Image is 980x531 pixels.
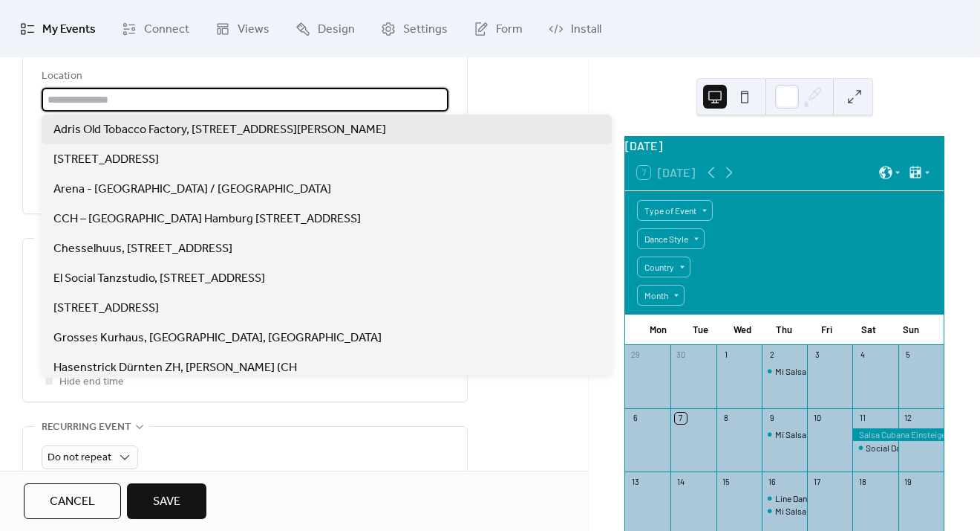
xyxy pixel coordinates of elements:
[852,428,944,441] div: Salsa Cubana Einsteiger Workshop
[111,6,200,51] a: Connect
[403,18,448,41] span: Settings
[496,18,523,41] span: Form
[762,505,807,518] div: Mi Salsa
[811,413,823,424] div: 10
[866,442,945,454] div: Social Dance Evening
[630,413,641,424] div: 6
[811,350,823,361] div: 3
[766,413,777,424] div: 9
[24,483,121,519] button: Cancel
[903,413,914,424] div: 12
[775,365,806,378] div: Mi Salsa
[721,476,732,487] div: 15
[857,350,868,361] div: 4
[857,476,868,487] div: 18
[852,442,898,454] div: Social Dance Evening
[675,476,686,487] div: 14
[48,448,111,468] span: Do not repeat
[766,350,777,361] div: 2
[675,413,686,424] div: 7
[284,6,366,51] a: Design
[679,315,722,345] div: Tue
[775,492,837,505] div: Line Dance Night
[806,315,848,345] div: Fri
[53,121,386,139] span: Adris Old Tobacco Factory, [STREET_ADDRESS][PERSON_NAME]
[811,476,823,487] div: 17
[204,6,281,51] a: Views
[53,240,232,258] span: Chesselhuus, [STREET_ADDRESS]
[59,373,124,391] span: Hide end time
[463,6,534,51] a: Form
[42,68,445,86] div: Location
[144,18,189,41] span: Connect
[42,18,96,41] span: My Events
[53,181,331,199] span: Arena - [GEOGRAPHIC_DATA] / [GEOGRAPHIC_DATA]
[903,350,914,361] div: 5
[53,270,265,288] span: El Social Tanzstudio, [STREET_ADDRESS]
[153,493,180,511] span: Save
[630,350,641,361] div: 29
[42,419,131,437] span: Recurring event
[721,315,763,345] div: Wed
[318,18,355,41] span: Design
[721,350,732,361] div: 1
[625,137,944,155] div: [DATE]
[127,483,206,519] button: Save
[630,476,641,487] div: 13
[857,413,868,424] div: 11
[903,476,914,487] div: 19
[775,428,806,441] div: Mi Salsa
[848,315,890,345] div: Sat
[53,329,382,347] span: Grosses Kurhaus, [GEOGRAPHIC_DATA], [GEOGRAPHIC_DATA]
[762,365,807,378] div: Mi Salsa
[53,151,159,169] span: [STREET_ADDRESS]
[637,315,679,345] div: Mon
[762,492,807,505] div: Line Dance Night
[538,6,612,51] a: Install
[238,18,269,41] span: Views
[721,413,732,424] div: 8
[675,350,686,361] div: 30
[53,210,361,228] span: CCH – [GEOGRAPHIC_DATA] Hamburg [STREET_ADDRESS]
[571,18,601,41] span: Install
[9,6,107,51] a: My Events
[889,315,932,345] div: Sun
[370,6,459,51] a: Settings
[775,505,806,518] div: Mi Salsa
[766,476,777,487] div: 16
[53,300,159,318] span: [STREET_ADDRESS]
[53,359,297,377] span: Hasenstrick Dürnten ZH, [PERSON_NAME] (CH
[50,493,95,511] span: Cancel
[763,315,806,345] div: Thu
[762,428,807,441] div: Mi Salsa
